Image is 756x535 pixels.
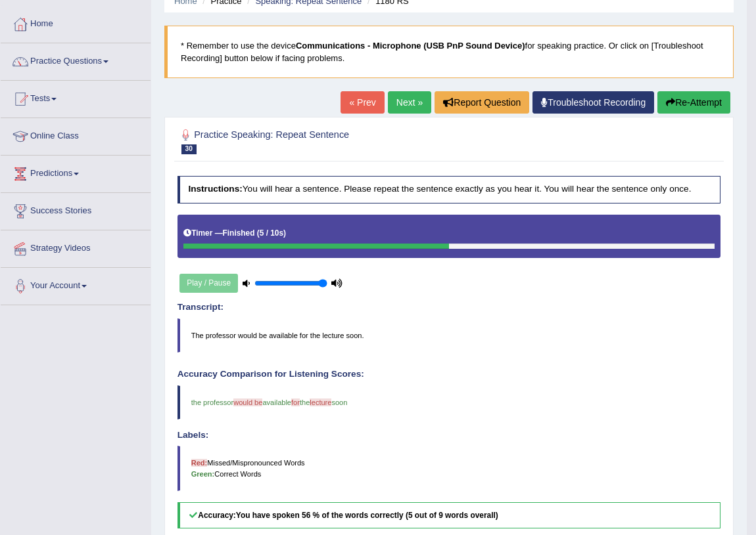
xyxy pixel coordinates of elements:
span: would be [233,398,262,406]
b: 5 / 10s [260,228,283,238]
span: soon [331,398,347,406]
blockquote: Missed/Mispronounced Words Correct Words [177,446,721,490]
b: You have spoken 56 % of the words correctly (5 out of 9 words overall) [236,511,498,520]
blockquote: * Remember to use the device for speaking practice. Or click on [Troubleshoot Recording] button b... [164,26,734,78]
h4: Labels: [177,431,721,440]
a: Home [1,6,151,39]
a: Your Account [1,268,151,301]
b: ( [257,228,260,238]
a: Success Stories [1,193,151,226]
b: Communications - Microphone (USB PnP Sound Device) [296,41,525,51]
h5: Timer — [183,229,286,238]
b: Instructions: [188,184,242,194]
h4: You will hear a sentence. Please repeat the sentence exactly as you hear it. You will hear the se... [177,176,721,203]
span: the professor [191,398,233,406]
span: the [300,398,310,406]
a: Online Class [1,118,151,151]
b: Green: [191,470,215,478]
h2: Practice Speaking: Repeat Sentence [177,127,515,154]
a: Next » [388,91,431,114]
a: Strategy Videos [1,230,151,263]
button: Re-Attempt [657,91,730,114]
a: Predictions [1,156,151,188]
a: Troubleshoot Recording [532,91,654,114]
a: « Prev [341,91,384,114]
span: lecture [310,398,331,406]
a: Practice Questions [1,43,151,76]
span: available [262,398,291,406]
a: Tests [1,81,151,114]
b: Red: [191,459,208,467]
b: Finished [223,228,255,238]
h4: Accuracy Comparison for Listening Scores: [177,370,721,379]
b: ) [283,228,286,238]
blockquote: The professor would be available for the lecture soon. [177,318,721,353]
h5: Accuracy: [177,502,721,529]
button: Report Question [435,91,529,114]
span: for [291,398,300,406]
h4: Transcript: [177,303,721,312]
span: 30 [181,144,197,154]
